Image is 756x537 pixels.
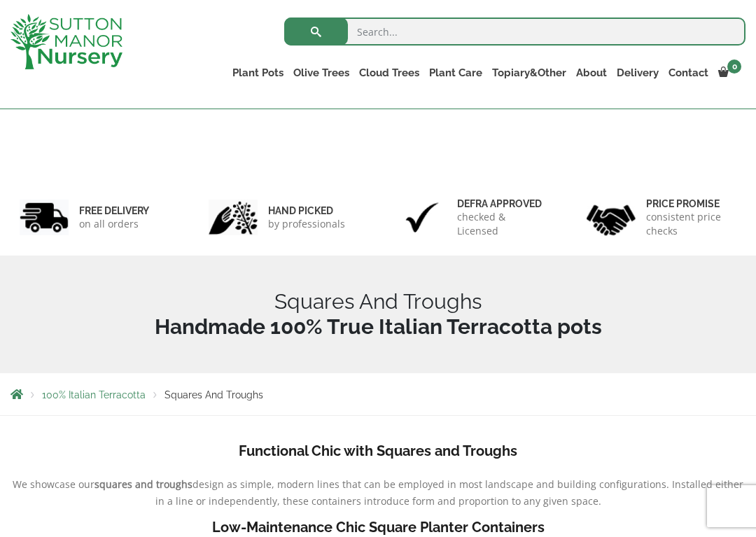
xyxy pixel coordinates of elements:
h6: FREE DELIVERY [79,204,149,217]
a: 100% Italian Terracotta [42,389,146,400]
a: Topiary&Other [487,63,571,83]
p: by professionals [268,217,345,231]
span: Squares And Troughs [164,389,263,400]
input: Search... [284,18,745,46]
a: Plant Pots [227,63,288,83]
a: Plant Care [424,63,487,83]
img: 1.jpg [20,200,69,235]
img: 4.jpg [587,196,636,239]
nav: Breadcrumbs [10,389,745,400]
img: 3.jpg [398,200,447,235]
img: logo [10,14,122,69]
p: checked & Licensed [457,210,547,238]
span: We showcase our [13,477,94,491]
b: Functional Chic with Squares and Troughs [239,442,517,459]
a: Delivery [612,63,664,83]
h6: Defra approved [457,197,547,210]
a: About [571,63,612,83]
span: design as simple, modern lines that can be employed in most landscape and building configurations... [155,477,744,508]
h6: hand picked [268,204,345,217]
a: Cloud Trees [354,63,424,83]
img: 2.jpg [209,200,258,235]
h1: Squares And Troughs [10,289,745,340]
a: Contact [664,63,713,83]
b: squares and troughs [94,477,192,491]
a: 0 [713,63,745,83]
h6: Price promise [646,197,736,210]
p: consistent price checks [646,210,736,238]
span: 0 [727,60,741,74]
p: on all orders [79,217,149,231]
a: Olive Trees [288,63,354,83]
b: Low-Maintenance Chic Square Planter Containers [212,519,545,536]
